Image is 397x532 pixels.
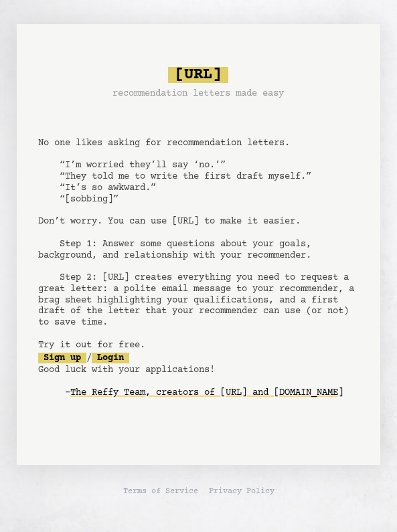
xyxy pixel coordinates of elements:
[123,486,198,497] a: Terms of Service
[168,67,228,83] span: [URL]
[209,486,274,497] a: Privacy Policy
[38,62,360,422] pre: No one likes asking for recommendation letters. “I’m worried they’ll say ‘no.’” “They told me to ...
[38,353,86,363] a: Sign up
[92,353,129,363] a: Login
[70,382,343,404] a: The Reffy Team, creators of [URL] and [DOMAIN_NAME]
[65,386,360,400] div: -
[112,88,284,100] h3: recommendation letters made easy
